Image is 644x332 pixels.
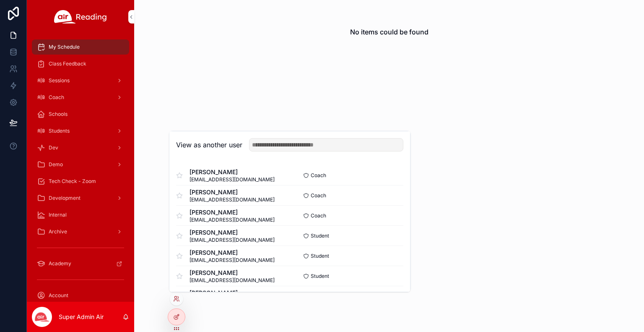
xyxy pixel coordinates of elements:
span: Dev [49,144,58,151]
span: Archive [49,228,67,235]
span: Coach [49,94,64,101]
span: Students [49,128,70,134]
img: App logo [54,10,107,24]
span: Student [311,252,329,259]
h2: View as another user [176,140,242,150]
span: [PERSON_NAME] [190,208,275,216]
span: My Schedule [49,44,80,50]
a: Tech Check - Zoom [32,174,129,189]
span: [EMAIL_ADDRESS][DOMAIN_NAME] [190,236,275,243]
a: Account [32,288,129,303]
a: Sessions [32,73,129,88]
a: Internal [32,207,129,222]
span: Coach [311,212,326,219]
span: Development [49,195,80,201]
span: Sessions [49,77,70,84]
span: [PERSON_NAME] [190,248,275,256]
a: My Schedule [32,39,129,55]
span: [PERSON_NAME] [190,228,275,236]
span: [PERSON_NAME] [190,167,275,176]
span: Coach [311,172,326,178]
span: Student [311,272,329,279]
span: [PERSON_NAME] [190,268,275,277]
span: [EMAIL_ADDRESS][DOMAIN_NAME] [190,256,275,263]
span: [PERSON_NAME] [190,188,275,196]
a: Schools [32,107,129,122]
span: Student [311,232,329,239]
span: Tech Check - Zoom [49,178,96,185]
span: Coach [311,192,326,199]
span: Internal [49,212,67,218]
p: Super Admin Air [59,313,104,321]
a: Dev [32,140,129,155]
a: Students [32,123,129,139]
span: [EMAIL_ADDRESS][DOMAIN_NAME] [190,176,275,183]
a: Archive [32,224,129,239]
a: Coach [32,90,129,105]
div: scrollable content [27,34,134,302]
span: Schools [49,111,68,118]
a: Academy [32,256,129,271]
span: [PERSON_NAME] [190,288,275,297]
h2: No items could be found [350,27,428,37]
span: [EMAIL_ADDRESS][DOMAIN_NAME] [190,196,275,203]
span: [EMAIL_ADDRESS][DOMAIN_NAME] [190,277,275,283]
span: Account [49,292,68,299]
a: Demo [32,157,129,172]
span: Class Feedback [49,60,86,67]
span: Demo [49,161,63,168]
span: Academy [49,260,71,267]
a: Development [32,191,129,206]
a: Class Feedback [32,56,129,71]
span: [EMAIL_ADDRESS][DOMAIN_NAME] [190,216,275,223]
